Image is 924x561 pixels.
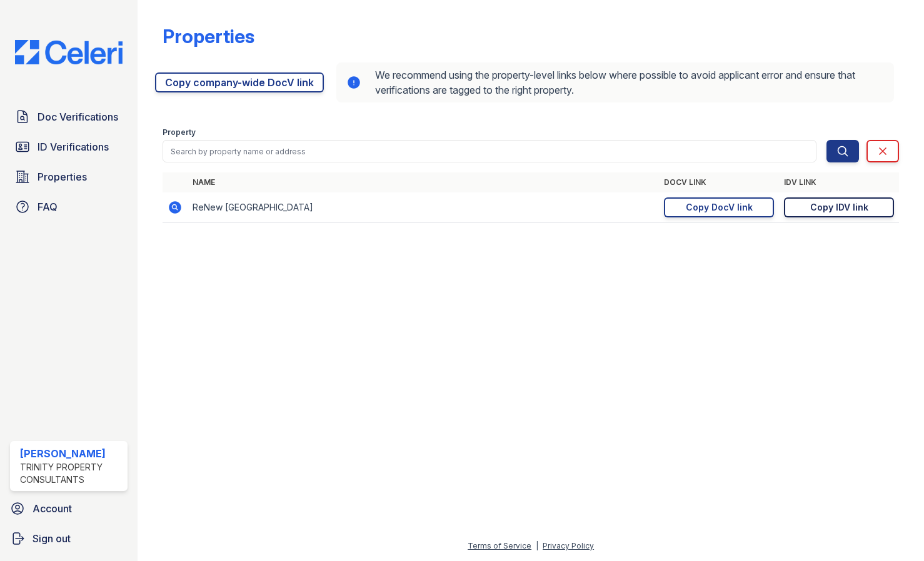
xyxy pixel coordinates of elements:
[664,197,774,217] a: Copy DocV link
[33,531,71,546] span: Sign out
[163,25,254,47] div: Properties
[5,526,133,551] a: Sign out
[10,104,128,129] a: Doc Verifications
[10,194,128,219] a: FAQ
[686,201,753,214] div: Copy DocV link
[188,192,659,223] td: ReNew [GEOGRAPHIC_DATA]
[163,127,196,137] label: Property
[188,172,659,192] th: Name
[38,199,58,214] span: FAQ
[38,169,87,184] span: Properties
[20,461,123,486] div: Trinity Property Consultants
[336,62,894,102] div: We recommend using the property-level links below where possible to avoid applicant error and ens...
[38,109,118,124] span: Doc Verifications
[33,501,72,516] span: Account
[20,446,123,461] div: [PERSON_NAME]
[543,541,594,550] a: Privacy Policy
[155,72,324,92] a: Copy company-wide DocV link
[810,201,868,214] div: Copy IDV link
[5,496,133,521] a: Account
[163,140,816,162] input: Search by property name or address
[659,172,779,192] th: DocV Link
[38,139,109,154] span: ID Verifications
[536,541,538,550] div: |
[10,134,128,159] a: ID Verifications
[10,164,128,189] a: Properties
[468,541,531,550] a: Terms of Service
[779,172,899,192] th: IDV Link
[784,197,894,217] a: Copy IDV link
[5,40,133,64] img: CE_Logo_Blue-a8612792a0a2168367f1c8372b55b34899dd931a85d93a1a3d3e32e68fde9ad4.png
